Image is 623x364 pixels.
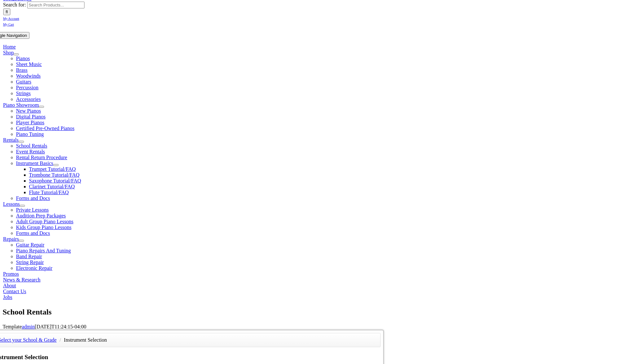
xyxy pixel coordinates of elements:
[16,265,52,271] a: Electronic Repair
[3,17,19,20] span: My Account
[29,184,75,189] a: Clarinet Tutorial/FAQ
[16,160,53,166] a: Instrument Basics
[16,61,42,67] a: Sheet Music
[3,236,19,242] a: Repairs
[3,23,14,26] span: My Cart
[3,2,26,7] span: Search for:
[16,114,46,119] a: Digital Pianos
[16,259,44,265] a: String Repair
[3,15,19,21] a: My Account
[35,324,86,329] span: [DATE]T11:24:15-04:00
[39,106,44,108] button: Open submenu of Piano Showroom
[16,254,42,259] a: Band Repair
[16,73,41,79] a: Woodwinds
[16,207,49,213] a: Private Lessons
[16,155,67,160] a: Rental Return Procedure
[16,91,31,96] a: Strings
[16,225,72,230] a: Kids Group Piano Lessons
[53,164,59,166] button: Open submenu of Instrument Basics
[20,205,25,207] button: Open submenu of Lessons
[16,242,45,248] a: Guitar Repair
[29,178,81,183] a: Saxophone Tutorial/FAQ
[16,126,74,131] a: Certified Pre-Owned Pianos
[16,120,45,125] a: Player Pianos
[29,166,76,172] a: Trumpet Tutorial/FAQ
[16,213,66,218] a: Audition Prep Packages
[22,324,35,329] a: admin
[14,53,19,55] button: Open submenu of Shop
[3,324,22,329] span: Template
[16,143,47,149] a: School Rentals
[16,67,28,73] a: Brass
[19,141,24,143] button: Open submenu of Rentals
[16,230,50,236] a: Forms and Docs
[3,102,39,108] a: Piano Showroom
[3,289,27,294] a: Contact Us
[16,85,39,90] a: Percussion
[29,190,69,195] a: Flute Tutorial/FAQ
[3,50,14,55] a: Shop
[16,219,73,224] a: Adult Group Piano Lessons
[16,56,30,61] a: Pianos
[16,195,50,201] a: Forms and Docs
[19,240,24,242] button: Open submenu of Repairs
[3,44,16,50] a: Home
[16,108,41,114] a: New Pianos
[3,283,16,288] a: About
[64,336,107,345] li: Instrument Selection
[3,201,20,207] a: Lessons
[3,294,12,300] a: Jobs
[29,172,80,178] a: Trombone Tutorial/FAQ
[3,271,19,277] a: Promos
[16,131,44,137] a: Piano Tuning
[16,96,41,102] a: Accessories
[3,21,14,27] a: My Cart
[16,248,71,253] a: Piano Repairs And Tuning
[3,137,19,143] a: Rentals
[3,8,11,15] input: Search
[3,277,41,282] a: News & Research
[16,79,31,84] a: Guitars
[16,149,45,154] a: Event Rentals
